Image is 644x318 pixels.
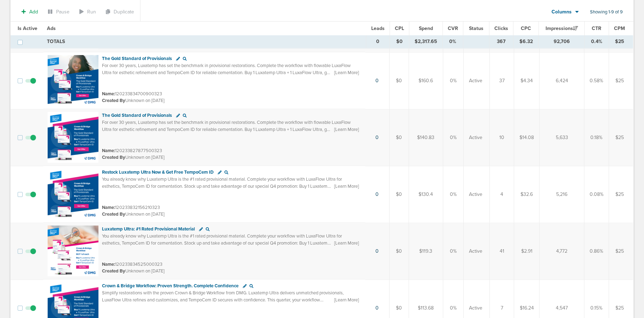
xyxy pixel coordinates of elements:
td: 0% [443,52,464,109]
span: Active [469,134,482,141]
span: CPC [521,25,531,31]
td: 5,633 [540,109,584,166]
span: Simplify restorations with the proven Crown & Bridge Workflow from DMG. Luxatemp Ultra delivers u... [102,290,344,310]
span: [Learn More] [334,126,359,133]
td: 10 [489,109,514,166]
img: Ad image [48,226,98,276]
td: $6.32 [513,35,539,48]
span: [Learn More] [334,183,359,190]
span: CVR [448,25,458,31]
td: 92,706 [539,35,585,48]
span: For over 30 years, Luxatemp has set the benchmark in provisional restorations. Complete the workf... [102,63,351,82]
td: 0% [443,35,463,48]
td: 0.18% [584,109,609,166]
span: Name: [102,262,115,267]
a: 0 [375,191,379,197]
td: $0 [389,166,409,223]
small: 120233827877500323 [102,148,162,154]
td: $0 [389,223,409,280]
span: [Learn More] [334,70,359,76]
span: Active [469,191,482,198]
span: Showing 1-9 of 9 [590,9,623,15]
td: 37 [489,52,514,109]
span: Name: [102,91,115,97]
td: 4,772 [540,223,584,280]
span: Clicks [494,25,508,31]
small: 120233834700900323 [102,91,162,97]
img: Ad image [48,112,98,163]
span: Name: [102,148,115,154]
small: 120233832156210323 [102,205,160,210]
span: [Learn More] [334,240,359,246]
img: Ad image [48,169,98,220]
span: You already know why Luxatemp Ultra is the #1 rated provisional material. Complete your workflow ... [102,233,342,253]
a: 0 [375,78,379,84]
small: Unknown on [DATE] [102,268,164,274]
td: 0.08% [584,166,609,223]
button: Add [18,7,42,17]
td: $25 [609,109,633,166]
a: 0 [375,134,379,140]
td: $25 [609,35,633,48]
td: $2,317.65 [409,35,443,48]
span: Columns [552,8,572,16]
span: Ads [47,25,56,31]
span: Active [469,77,482,84]
span: CPM [614,25,625,31]
td: 41 [489,223,514,280]
td: 5,216 [540,166,584,223]
td: 0% [443,166,464,223]
span: Crown & Bridge Workflow: Proven Strength. Complete Confidence [102,283,239,289]
td: $130.4 [409,166,443,223]
span: Spend [419,25,433,31]
span: Active [469,305,482,312]
span: Created By [102,155,125,160]
span: Is Active [18,25,37,31]
span: Impressions [546,25,578,31]
small: Unknown on [DATE] [102,154,164,161]
td: $25 [609,166,633,223]
td: $0 [390,35,409,48]
td: 4 [489,166,514,223]
td: $25 [609,223,633,280]
span: Name: [102,205,115,210]
span: Restock Luxatemp Ultra Now & Get Free TempoCem ID [102,169,213,175]
td: $4.34 [514,52,540,109]
span: Created By [102,268,125,274]
span: Status [469,25,483,31]
td: 0% [443,223,464,280]
td: 367 [489,35,513,48]
td: $0 [389,109,409,166]
span: The Gold Standard of Provisionals [102,56,172,61]
td: 0.58% [584,52,609,109]
span: Luxatemp Ultra: #1 Rated Provisional Material [102,226,195,232]
td: $25 [609,52,633,109]
td: $14.08 [514,109,540,166]
span: The Gold Standard of Provisionals [102,113,172,118]
span: You already know why Luxatemp Ultra is the #1 rated provisional material. Complete your workflow ... [102,176,342,196]
a: 0 [375,305,379,311]
td: $32.6 [514,166,540,223]
img: Ad image [48,55,98,106]
td: $160.6 [409,52,443,109]
span: Created By [102,211,125,217]
small: 120233834525000323 [102,262,162,267]
td: 0.4% [584,35,609,48]
td: 0% [443,109,464,166]
td: 0.86% [584,223,609,280]
td: 0 [366,35,390,48]
span: Leads [371,25,385,31]
span: Created By [102,98,125,103]
small: Unknown on [DATE] [102,97,164,104]
td: 6,424 [540,52,584,109]
td: $0 [389,52,409,109]
span: For over 30 years, Luxatemp has set the benchmark in provisional restorations. Complete the workf... [102,120,351,139]
a: 0 [375,248,379,254]
td: TOTALS [43,35,366,48]
span: [Learn More] [334,297,359,303]
td: $119.3 [409,223,443,280]
td: $2.91 [514,223,540,280]
td: $140.83 [409,109,443,166]
span: Add [29,9,38,15]
span: Active [469,248,482,255]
